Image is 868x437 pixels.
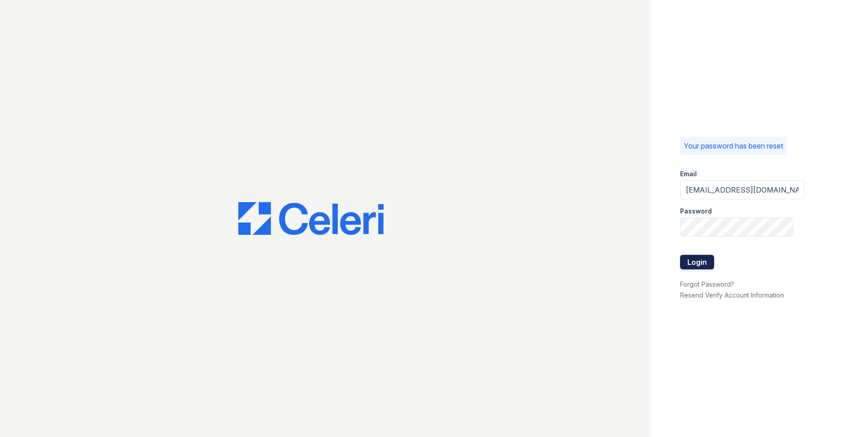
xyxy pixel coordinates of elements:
img: CE_Logo_Blue-a8612792a0a2168367f1c8372b55b34899dd931a85d93a1a3d3e32e68fde9ad4.png [238,202,384,235]
label: Password [680,207,712,216]
a: Forgot Password? [680,280,734,288]
p: Your password has been reset [684,140,783,151]
label: Email [680,169,697,179]
button: Login [680,255,714,269]
a: Resend Verify Account Information [680,291,784,299]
